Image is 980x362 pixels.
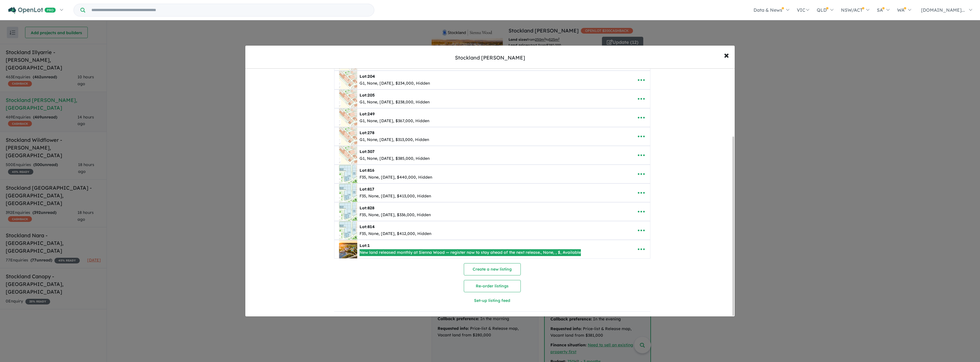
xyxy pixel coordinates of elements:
span: 1 [367,243,370,248]
b: Lot: [360,224,375,229]
span: 278 [367,130,374,135]
button: Create a new listing [464,263,521,275]
b: Lot: [360,93,375,98]
button: Re-order listings [464,280,521,292]
b: Lot: [360,149,375,154]
div: New land released monthly at Sienna Wood — register now to stay ahead of the next release., None,... [360,249,581,256]
b: Lot: [360,111,375,116]
span: 817 [367,187,374,192]
div: F35, None, [DATE], $412,000, Hidden [360,230,431,237]
div: G1, None, [DATE], $234,000, Hidden [360,80,430,87]
b: Lot: [360,205,374,210]
b: Lot: [360,168,374,173]
span: 249 [367,111,375,116]
img: Stockland%20Sienna%20Wood%20-%20Hilbert%20-%20Lot%20828___1759468882.jpg [339,203,357,221]
div: F35, None, [DATE], $413,000, Hidden [360,193,431,200]
b: Lot: [360,130,374,135]
img: Stockland%20Sienna%20Wood%20-%20Hilbert%20-%20Lot%20205___1759468435.jpg [339,90,357,108]
span: 814 [367,224,375,229]
span: 828 [367,205,374,210]
img: Openlot PRO Logo White [8,7,56,14]
button: Set-up listing feed [413,294,571,307]
span: 816 [367,168,374,173]
img: Stockland%20Sienna%20Wood%20-%20Hilbert%20-%20Lot%20817___1759468802.jpg [339,184,357,202]
img: Stockland%20Sienna%20Wood%20-%20Hilbert%20-%20Lot%20249___1759468545.jpg [339,109,357,127]
div: G1, None, [DATE], $313,000, Hidden [360,136,429,143]
b: Lot: [360,187,374,192]
div: F35, None, [DATE], $440,000, Hidden [360,174,432,181]
div: G1, None, [DATE], $238,000, Hidden [360,99,430,106]
span: × [724,49,729,61]
div: G1, None, [DATE], $367,000, Hidden [360,118,429,124]
span: 205 [367,93,375,98]
img: Stockland%20Sienna%20Wood%20-%20Hilbert%20-%20Lot%20816___1759468701.jpg [339,165,357,183]
div: Stockland [PERSON_NAME] [455,54,525,62]
b: Lot: [360,243,370,248]
b: Lot: [360,74,375,79]
img: Stockland%20Sienna%20Wood%20-%20Hilbert%20-%20Lot%20278___1759475995.jpg [339,127,357,146]
span: 307 [367,149,375,154]
span: [DOMAIN_NAME]... [921,7,965,13]
img: Stockland%20Sienna%20Wood%20-%20Hilbert%20-%20Lot%201___1760409799.jpg [339,240,357,258]
img: Stockland%20Sienna%20Wood%20-%20Hilbert%20-%20Lot%20814___1759468975.jpg [339,221,357,240]
img: Stockland%20Sienna%20Wood%20-%20Hilbert%20-%20Lot%20307___1759468609.jpg [339,146,357,164]
div: G1, None, [DATE], $385,000, Hidden [360,155,430,162]
span: 204 [367,74,375,79]
img: Stockland%20Sienna%20Wood%20-%20Hilbert%20-%20Lot%20204___1759468339.jpg [339,71,357,89]
input: Try estate name, suburb, builder or developer [86,4,373,16]
div: F35, None, [DATE], $336,000, Hidden [360,212,431,218]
